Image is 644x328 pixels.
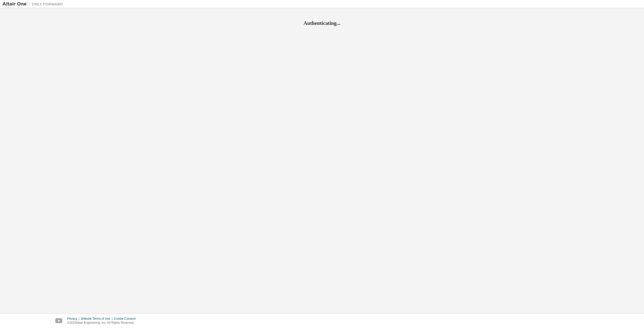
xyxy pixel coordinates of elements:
h2: Authenticating... [3,20,641,26]
div: Website Terms of Use [81,317,114,321]
div: Privacy [67,317,81,321]
div: Cookie Consent [114,317,138,321]
p: © 2025 Altair Engineering, Inc. All Rights Reserved. [67,321,139,325]
img: youtube.svg [55,318,63,323]
img: Altair One [3,2,65,7]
